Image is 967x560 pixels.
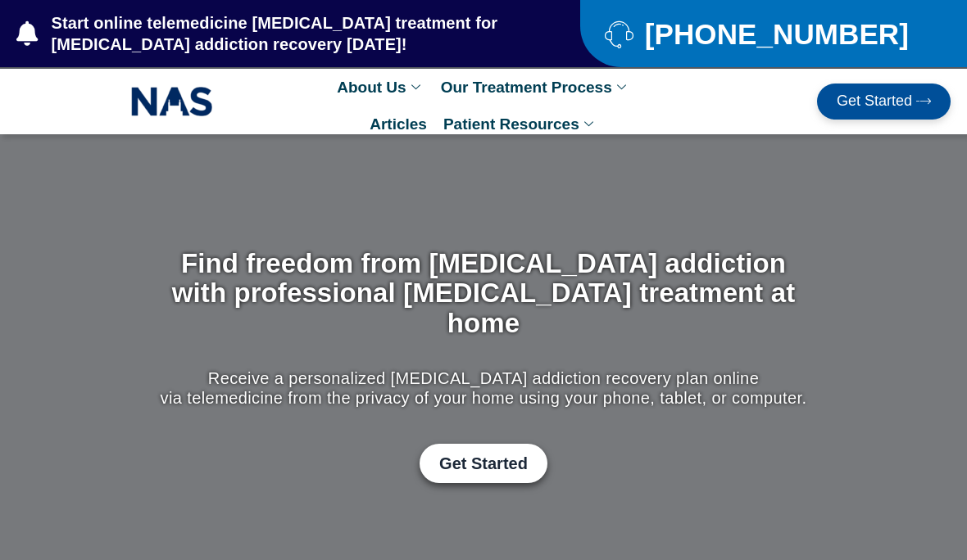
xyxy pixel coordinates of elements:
[157,368,811,408] p: Receive a personalized [MEDICAL_DATA] addiction recovery plan online via telemedicine from the pr...
[420,444,547,483] a: Get Started
[157,249,811,338] h1: Find freedom from [MEDICAL_DATA] addiction with professional [MEDICAL_DATA] treatment at home
[48,12,515,55] span: Start online telemedicine [MEDICAL_DATA] treatment for [MEDICAL_DATA] addiction recovery [DATE]!
[16,12,515,55] a: Start online telemedicine [MEDICAL_DATA] treatment for [MEDICAL_DATA] addiction recovery [DATE]!
[605,20,926,48] a: [PHONE_NUMBER]
[817,84,951,120] a: Get Started
[329,69,432,106] a: About Us
[837,93,912,110] span: Get Started
[361,106,435,142] a: Articles
[157,444,811,483] div: Get Started with Suboxone Treatment by filling-out this new patient packet form
[131,83,213,120] img: NAS_email_signature-removebg-preview.png
[439,454,528,473] span: Get Started
[435,106,606,142] a: Patient Resources
[433,69,638,106] a: Our Treatment Process
[641,24,909,44] span: [PHONE_NUMBER]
